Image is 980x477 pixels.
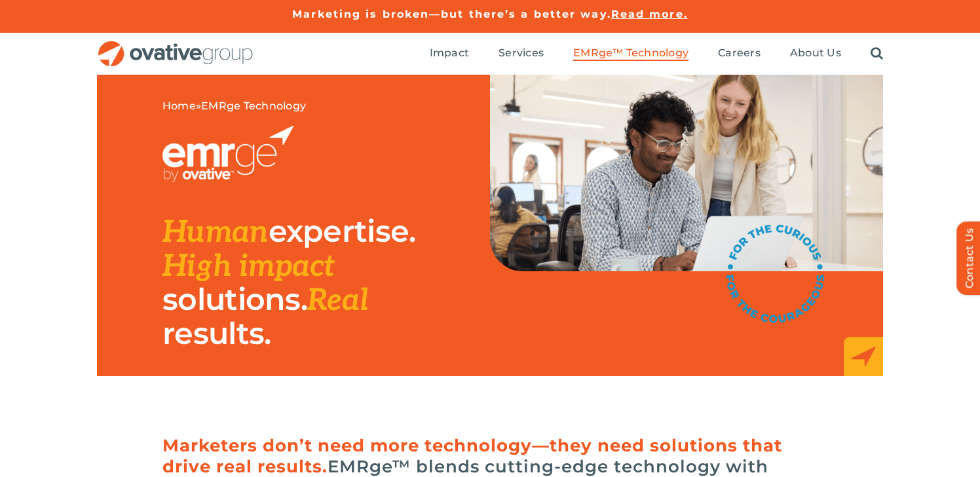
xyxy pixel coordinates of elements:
span: solutions. [162,280,307,318]
span: Services [499,47,544,60]
a: Search [871,47,883,61]
a: EMRge™ Technology [573,47,688,61]
span: EMRge™ Technology [573,47,688,60]
span: » [162,100,306,113]
span: Human [162,214,269,251]
span: Careers [718,47,761,60]
span: Real [307,282,368,319]
a: Marketing is broken—but there’s a better way. [292,8,611,20]
span: Marketers don’t need more technology—they need solutions that drive real results. [162,435,782,477]
img: EMRge_HomePage_Elements_Arrow Box [844,337,883,376]
span: EMRge Technology [201,100,306,112]
a: Services [499,47,544,61]
nav: Menu [430,33,883,75]
span: results. [162,315,271,352]
img: EMRGE_RGB_wht [162,126,293,182]
a: OG_Full_horizontal_RGB [97,39,254,52]
span: expertise. [269,212,416,250]
a: Careers [718,47,761,61]
a: Read more. [611,8,688,20]
span: About Us [790,47,841,60]
a: Impact [430,47,469,61]
span: Impact [430,47,469,60]
span: High impact [162,248,335,285]
a: About Us [790,47,841,61]
img: EMRge Landing Page Header Image [490,75,883,271]
a: Home [162,100,196,112]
